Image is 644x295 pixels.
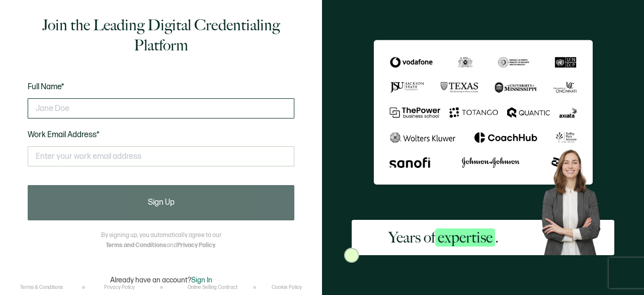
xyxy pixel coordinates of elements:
span: Work Email Address* [28,130,100,140]
a: Cookie Policy [272,284,302,290]
img: Sertifier Signup - Years of <span class="strong-h">expertise</span>. [374,40,593,185]
input: Jane Doe [28,98,294,119]
a: Terms and Conditions [106,242,167,249]
h1: Join the Leading Digital Credentialing Platform [28,15,294,55]
p: Already have an account? [110,276,212,284]
a: Privacy Policy [177,242,215,249]
button: Sign Up [28,185,294,220]
span: Sign Up [148,199,175,207]
span: expertise [435,228,495,247]
a: Terms & Conditions [20,284,63,290]
p: By signing up, you automatically agree to our and . [101,230,221,251]
input: Enter your work email address [28,146,294,166]
h2: Years of . [388,227,499,248]
a: Online Selling Contract [188,284,237,290]
img: Sertifier Signup [344,248,359,263]
img: Sertifier Signup - Years of <span class="strong-h">expertise</span>. Hero [535,144,614,255]
a: Privacy Policy [104,284,135,290]
span: Full Name* [28,82,64,92]
span: Sign In [191,276,212,284]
